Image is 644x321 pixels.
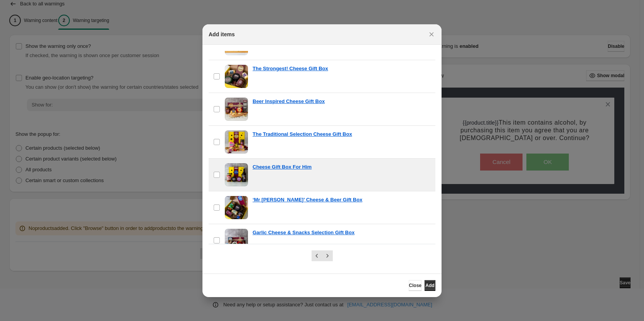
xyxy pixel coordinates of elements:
a: Cheese Gift Box For Him [253,163,312,171]
button: Previous [312,250,322,261]
nav: Pagination [312,250,333,261]
a: The Strongest! Cheese Gift Box [253,65,328,73]
a: ‘Mr [PERSON_NAME]’ Cheese & Beer Gift Box [253,196,362,204]
button: Close [426,29,437,40]
button: Add [425,280,435,291]
button: Next [322,250,333,261]
a: Garlic Cheese & Snacks Selection Gift Box [253,229,354,237]
a: Beer Inspired Cheese Gift Box [253,98,325,105]
h2: Add items [209,30,235,38]
img: Beer Inspired Cheese Gift Box [225,98,248,121]
img: Cheese Gift Box For Him [225,163,248,186]
img: The Traditional Selection Cheese Gift Box [225,130,248,154]
a: The Traditional Selection Cheese Gift Box [253,130,352,138]
img: Garlic Cheese & Snacks Selection Gift Box [225,229,248,252]
span: Close [409,282,421,289]
button: Close [409,280,421,291]
span: Add [425,282,434,289]
img: ‘Mr Grumpy’ Cheese & Beer Gift Box [225,196,248,219]
img: The Strongest! Cheese Gift Box [225,65,248,88]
